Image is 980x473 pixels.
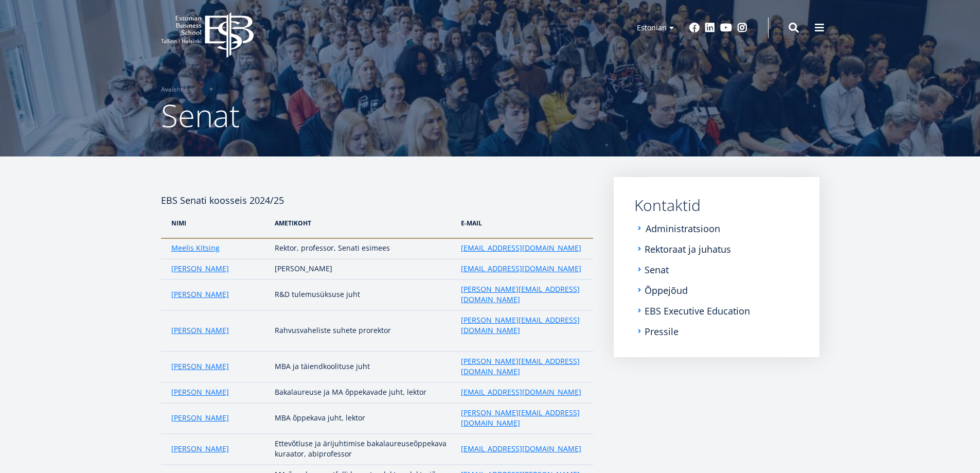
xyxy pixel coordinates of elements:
a: Meelis Kitsing [171,243,220,253]
span: Senat [161,94,240,136]
a: Avaleht [161,84,183,95]
td: R&D tulemusüksuse juht [270,279,456,310]
a: [PERSON_NAME] [171,325,229,336]
a: [PERSON_NAME] [171,264,229,274]
a: Õppejõud [645,285,688,295]
a: [PERSON_NAME] [171,361,229,372]
th: NIMI [161,208,270,238]
a: [EMAIL_ADDRESS][DOMAIN_NAME] [461,387,581,397]
a: [PERSON_NAME][EMAIL_ADDRESS][DOMAIN_NAME] [461,315,583,336]
a: Administratsioon [646,223,720,234]
a: [PERSON_NAME] [171,289,229,300]
td: Rektor, professor, Senati esimees [270,238,456,259]
a: [PERSON_NAME][EMAIL_ADDRESS][DOMAIN_NAME] [461,284,583,305]
a: Linkedin [705,23,715,33]
a: [PERSON_NAME][EMAIL_ADDRESS][DOMAIN_NAME] [461,408,583,428]
th: AMetikoht [270,208,456,238]
a: Facebook [689,23,700,33]
td: Bakalaureuse ja MA õppekavade juht, lektor [270,382,456,403]
td: [PERSON_NAME] [270,259,456,279]
a: Senat [645,265,669,275]
a: Instagram [737,23,747,33]
a: EBS Executive Education [645,306,750,316]
a: [EMAIL_ADDRESS][DOMAIN_NAME] [461,264,581,274]
a: Rektoraat ja juhatus [645,244,731,254]
a: [PERSON_NAME][EMAIL_ADDRESS][DOMAIN_NAME] [461,356,583,377]
td: Rahvusvaheliste suhete prorektor [270,310,456,352]
th: e-Mail [456,208,593,238]
td: MBA õppekava juht, lektor [270,403,456,434]
a: [EMAIL_ADDRESS][DOMAIN_NAME] [461,243,581,253]
a: Youtube [720,23,732,33]
td: MBA ja täiendkoolituse juht [270,352,456,382]
a: Kontaktid [634,198,799,213]
a: [PERSON_NAME] [171,387,229,397]
td: Ettevõtluse ja ärijuhtimise bakalaureuseõppekava kuraator, abiprofessor [270,434,456,465]
a: [PERSON_NAME] [171,413,229,423]
h4: EBS Senati koosseis 2024/25 [161,177,593,208]
a: [EMAIL_ADDRESS][DOMAIN_NAME] [461,444,581,454]
a: Pressile [645,326,679,337]
a: [PERSON_NAME] [171,444,229,454]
